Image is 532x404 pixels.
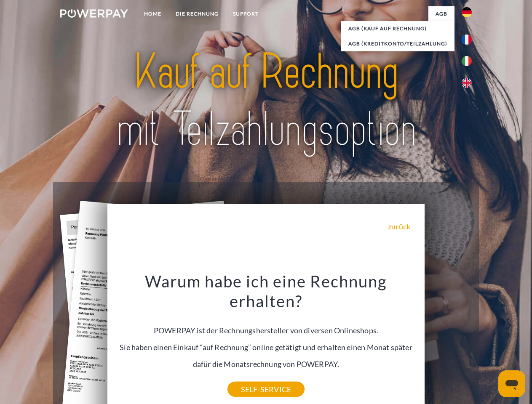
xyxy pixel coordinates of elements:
[60,9,128,18] img: logo-powerpay-white.svg
[112,271,420,389] div: POWERPAY ist der Rechnungshersteller von diversen Onlineshops. Sie haben einen Einkauf “auf Rechn...
[341,21,454,36] a: AGB (Kauf auf Rechnung)
[462,56,472,66] img: it
[462,35,472,45] img: fr
[428,6,454,21] a: agb
[168,6,226,21] a: DIE RECHNUNG
[112,271,420,311] h3: Warum habe ich eine Rechnung erhalten?
[80,40,452,161] img: title-powerpay_de.svg
[462,7,472,17] img: de
[462,78,472,88] img: en
[341,36,454,51] a: AGB (Kreditkonto/Teilzahlung)
[227,382,305,397] a: SELF-SERVICE
[226,6,266,21] a: SUPPORT
[498,370,525,397] iframe: Schaltfläche zum Öffnen des Messaging-Fensters
[388,223,410,230] a: zurück
[137,6,168,21] a: Home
